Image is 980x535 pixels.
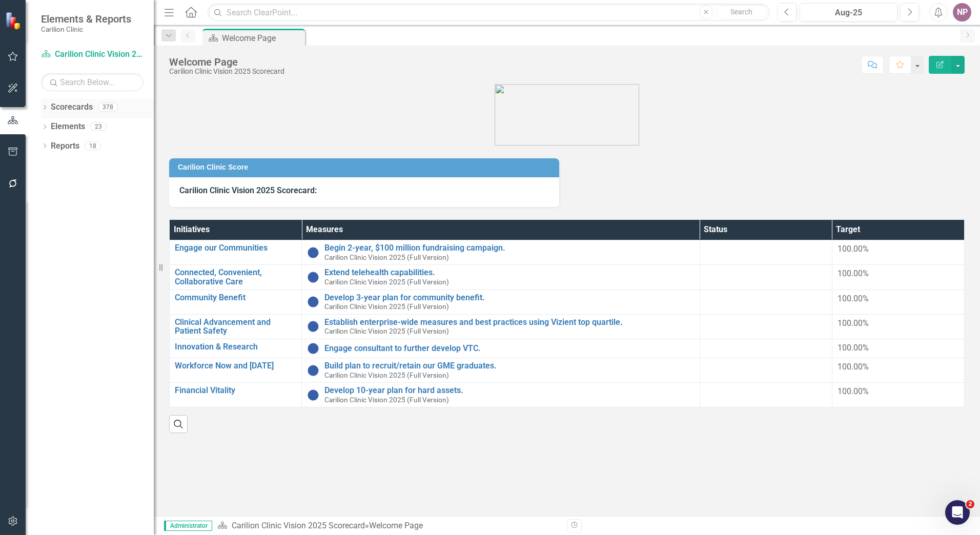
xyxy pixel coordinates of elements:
[324,278,449,286] span: Carilion Clinic Vision 2025 (Full Version)
[803,7,894,19] div: Aug-25
[175,342,296,352] a: Innovation & Research
[302,358,700,382] td: Double-Click to Edit Right Click for Context Menu
[302,290,700,314] td: Double-Click to Edit Right Click for Context Menu
[324,302,449,311] span: Carilion Clinic Vision 2025 (Full Version)
[51,101,93,113] a: Scorecards
[90,122,107,131] div: 23
[307,246,319,259] img: No Information
[5,11,24,30] img: ClearPoint Strategy
[98,103,118,112] div: 378
[175,318,296,336] a: Clinical Advancement and Patient Safety
[302,339,700,358] td: Double-Click to Edit Right Click for Context Menu
[324,396,449,404] span: Carilion Clinic Vision 2025 (Full Version)
[41,13,131,25] span: Elements & Reports
[324,371,449,379] span: Carilion Clinic Vision 2025 (Full Version)
[307,296,319,308] img: No Information
[175,293,296,302] a: Community Benefit
[307,271,319,283] img: No Information
[324,327,449,335] span: Carilion Clinic Vision 2025 (Full Version)
[716,5,767,19] button: Search
[324,293,695,302] a: Develop 3-year plan for community benefit.
[170,240,302,265] td: Double-Click to Edit Right Click for Context Menu
[85,141,101,150] div: 18
[838,386,869,396] span: 100.00%
[175,268,296,286] a: Connected, Convenient, Collaborative Care
[302,314,700,339] td: Double-Click to Edit Right Click for Context Menu
[307,389,319,401] img: No Information
[324,253,449,261] span: Carilion Clinic Vision 2025 (Full Version)
[232,521,365,530] a: Carilion Clinic Vision 2025 Scorecard
[175,386,296,395] a: Financial Vitality
[324,386,695,395] a: Develop 10-year plan for hard assets.
[838,294,869,303] span: 100.00%
[179,186,317,195] strong: Carilion Clinic Vision 2025 Scorecard:
[838,244,869,254] span: 100.00%
[945,500,970,525] iframe: Intercom live chat
[222,32,302,45] div: Welcome Page
[302,265,700,290] td: Double-Click to Edit Right Click for Context Menu
[307,342,319,355] img: No Information
[51,121,85,133] a: Elements
[178,163,554,171] h3: Carilion Clinic Score
[324,243,695,253] a: Begin 2-year, $100 million fundraising campaign.
[324,318,695,327] a: Establish enterprise-wide measures and best practices using Vizient top quartile.
[170,339,302,358] td: Double-Click to Edit Right Click for Context Menu
[169,56,284,68] div: Welcome Page
[170,265,302,290] td: Double-Click to Edit Right Click for Context Menu
[41,25,131,33] small: Carilion Clinic
[41,49,144,60] a: Carilion Clinic Vision 2025 Scorecard
[953,3,971,22] button: NP
[324,344,695,353] a: Engage consultant to further develop VTC.
[41,73,144,91] input: Search Below...
[307,320,319,333] img: No Information
[324,361,695,371] a: Build plan to recruit/retain our GME graduates.
[730,8,752,16] span: Search
[175,243,296,253] a: Engage our Communities
[175,361,296,371] a: Workforce Now and [DATE]
[495,84,639,146] img: carilion%20clinic%20logo%202.0.png
[800,3,897,22] button: Aug-25
[838,362,869,372] span: 100.00%
[324,268,695,277] a: Extend telehealth capabilities.
[164,521,212,531] span: Administrator
[170,383,302,407] td: Double-Click to Edit Right Click for Context Menu
[307,364,319,377] img: No Information
[208,4,770,22] input: Search ClearPoint...
[838,318,869,328] span: 100.00%
[217,520,559,532] div: »
[170,314,302,339] td: Double-Click to Edit Right Click for Context Menu
[169,68,284,75] div: Carilion Clinic Vision 2025 Scorecard
[966,500,974,508] span: 2
[302,383,700,407] td: Double-Click to Edit Right Click for Context Menu
[369,521,423,530] div: Welcome Page
[838,269,869,278] span: 100.00%
[170,290,302,314] td: Double-Click to Edit Right Click for Context Menu
[170,358,302,382] td: Double-Click to Edit Right Click for Context Menu
[302,240,700,265] td: Double-Click to Edit Right Click for Context Menu
[51,140,79,152] a: Reports
[838,343,869,353] span: 100.00%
